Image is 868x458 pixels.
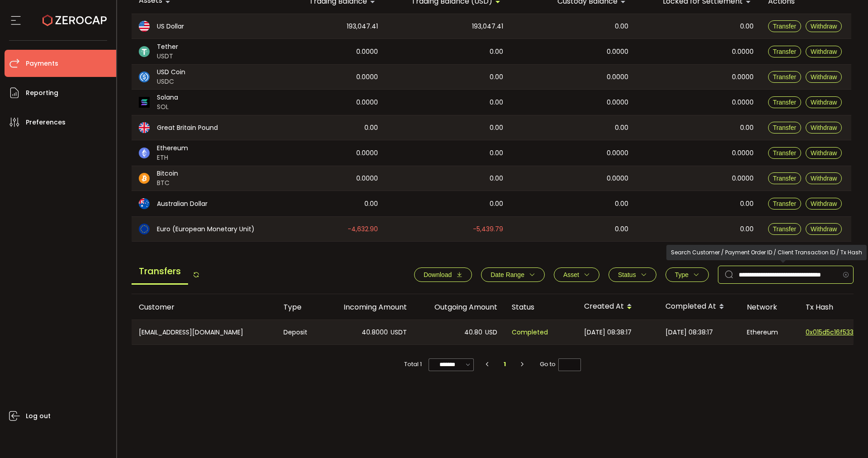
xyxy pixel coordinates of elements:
[490,199,503,209] span: 0.00
[157,93,178,102] span: Solana
[740,21,754,32] span: 0.00
[577,299,658,315] div: Created At
[157,67,185,77] span: USD Coin
[811,99,837,106] span: Withdraw
[740,224,754,234] span: 0.00
[139,224,150,234] img: eur_portfolio.svg
[490,123,503,133] span: 0.00
[26,86,58,100] span: Reporting
[811,149,837,157] span: Withdraw
[773,149,797,157] span: Transfer
[404,358,422,371] span: Total 1
[391,327,407,338] span: USDT
[768,71,802,83] button: Transfer
[665,267,709,282] button: Type
[139,46,150,57] img: usdt_portfolio.svg
[356,97,378,108] span: 0.0000
[615,224,628,234] span: 0.00
[490,148,503,158] span: 0.00
[732,173,754,184] span: 0.0000
[139,198,150,209] img: aud_portfolio.svg
[157,102,178,112] span: SOL
[157,143,188,153] span: Ethereum
[472,21,503,32] span: 193,047.41
[732,47,754,57] span: 0.0000
[811,124,837,131] span: Withdraw
[806,198,842,210] button: Withdraw
[424,271,452,278] span: Download
[768,46,802,57] button: Transfer
[811,73,837,81] span: Withdraw
[740,199,754,209] span: 0.00
[362,327,388,338] span: 40.8000
[26,57,58,70] span: Payments
[658,299,740,315] div: Completed At
[773,73,797,81] span: Transfer
[497,358,513,371] li: 1
[615,123,628,133] span: 0.00
[665,327,713,338] span: [DATE] 08:38:17
[806,71,842,83] button: Withdraw
[768,122,802,134] button: Transfer
[505,302,577,312] div: Status
[615,21,628,32] span: 0.00
[609,267,656,282] button: Status
[618,271,636,278] span: Status
[615,199,628,209] span: 0.00
[732,97,754,108] span: 0.0000
[773,124,797,131] span: Transfer
[732,72,754,82] span: 0.0000
[584,327,632,338] span: [DATE] 08:38:17
[773,99,797,106] span: Transfer
[26,116,66,129] span: Preferences
[139,97,150,108] img: sol_portfolio.png
[276,320,324,344] div: Deposit
[364,123,378,133] span: 0.00
[157,123,218,133] span: Great Britain Pound
[554,267,599,282] button: Asset
[481,267,545,282] button: Date Range
[157,178,178,188] span: BTC
[490,47,503,57] span: 0.00
[157,153,188,162] span: ETH
[773,200,797,207] span: Transfer
[132,259,188,285] span: Transfers
[139,122,150,133] img: gbp_portfolio.svg
[811,23,837,30] span: Withdraw
[473,224,503,234] span: -5,439.79
[347,21,378,32] span: 193,047.41
[139,72,150,82] img: usdc_portfolio.svg
[811,175,837,182] span: Withdraw
[773,23,797,30] span: Transfer
[768,20,802,32] button: Transfer
[485,327,497,338] span: USD
[675,271,689,278] span: Type
[356,173,378,184] span: 0.0000
[356,148,378,158] span: 0.0000
[490,173,503,184] span: 0.00
[139,21,150,32] img: usd_portfolio.svg
[607,47,628,57] span: 0.0000
[773,48,797,55] span: Transfer
[666,245,867,260] div: Search Customer / Payment Order ID / Client Transaction ID / Tx Hash
[356,47,378,57] span: 0.0000
[540,358,581,371] span: Go to
[157,77,185,86] span: USDC
[563,271,579,278] span: Asset
[768,198,802,210] button: Transfer
[414,302,505,312] div: Outgoing Amount
[157,52,178,61] span: USDT
[768,223,802,235] button: Transfer
[157,224,255,234] span: Euro (European Monetary Unit)
[157,169,178,178] span: Bitcoin
[157,22,184,31] span: US Dollar
[740,320,798,344] div: Ethereum
[324,302,414,312] div: Incoming Amount
[132,320,276,344] div: [EMAIL_ADDRESS][DOMAIN_NAME]
[490,97,503,108] span: 0.00
[464,327,482,338] span: 40.80
[823,415,868,458] div: Chat Widget
[607,173,628,184] span: 0.0000
[806,172,842,184] button: Withdraw
[512,327,548,338] span: Completed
